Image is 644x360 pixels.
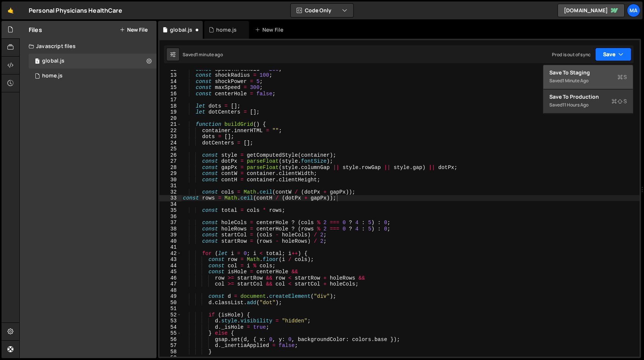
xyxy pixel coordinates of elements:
div: 48 [160,287,181,294]
div: 15 [160,85,181,91]
div: 53 [160,318,181,324]
div: 1 minute ago [196,51,223,58]
div: 20 [160,115,181,122]
div: 46 [160,275,181,281]
div: Saved [549,76,627,85]
div: 38 [160,226,181,232]
div: 23 [160,134,181,140]
div: 29 [160,171,181,177]
div: 25 [160,146,181,152]
button: New File [120,27,148,33]
button: Save to StagingS Saved1 minute ago [543,65,633,89]
div: 13 [160,72,181,79]
div: 17171/47431.js [29,69,157,83]
a: [DOMAIN_NAME] [558,4,625,17]
div: 39 [160,232,181,238]
div: 16 [160,91,181,97]
div: 35 [160,207,181,214]
div: 55 [160,330,181,337]
div: Saved [183,51,223,58]
div: 21 [160,121,181,128]
div: 19 [160,109,181,115]
div: home.js [42,73,63,79]
div: 11 hours ago [562,102,588,108]
div: 56 [160,337,181,343]
div: 41 [160,244,181,251]
div: global.js [170,26,192,34]
div: 52 [160,312,181,318]
div: 58 [160,349,181,355]
div: Save to Staging [549,69,627,76]
div: 27 [160,158,181,165]
div: 26 [160,152,181,159]
div: 43 [160,257,181,263]
div: 18 [160,103,181,109]
button: Save to ProductionS Saved11 hours ago [543,89,633,114]
div: 49 [160,293,181,300]
div: Save to Production [549,93,627,101]
div: 57 [160,343,181,349]
span: S [618,73,627,81]
div: 28 [160,165,181,171]
span: S [612,98,627,105]
a: Ma [627,4,640,17]
div: 40 [160,238,181,245]
div: 22 [160,128,181,134]
button: Save [595,48,631,61]
a: 🤙 [1,1,20,19]
div: home.js [216,26,237,34]
div: 14 [160,79,181,85]
div: 34 [160,201,181,208]
div: 44 [160,263,181,269]
div: 50 [160,300,181,306]
span: 1 [35,59,40,65]
div: 42 [160,251,181,257]
div: Javascript files [20,39,157,54]
div: New File [255,26,286,34]
div: 17 [160,97,181,103]
div: 47 [160,281,181,287]
div: 36 [160,214,181,220]
div: Prod is out of sync [552,51,591,58]
div: 51 [160,306,181,312]
div: 54 [160,324,181,331]
div: 30 [160,177,181,183]
div: 17171/47430.js [29,54,157,69]
div: Personal Physicians HealthCare [29,6,122,15]
div: 37 [160,220,181,226]
div: global.js [42,58,64,64]
button: Code Only [291,4,353,17]
div: Saved [549,101,627,109]
div: 32 [160,189,181,195]
div: 31 [160,183,181,189]
div: 24 [160,140,181,146]
div: 45 [160,269,181,275]
h2: Files [29,26,42,34]
div: 33 [160,195,181,201]
div: 1 minute ago [562,77,588,84]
